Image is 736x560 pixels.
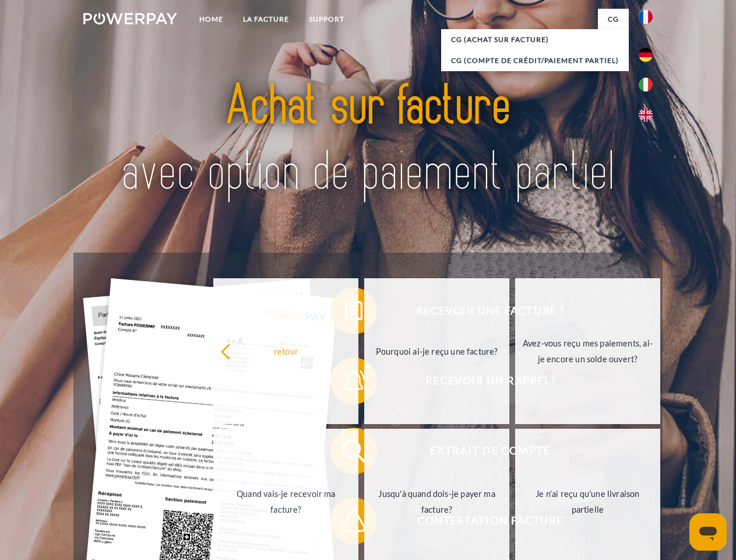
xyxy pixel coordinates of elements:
img: title-powerpay_fr.svg [111,56,625,223]
img: en [639,108,653,122]
img: it [639,78,653,92]
div: Je n'ai reçu qu'une livraison partielle [522,486,653,517]
a: CG [598,9,629,30]
div: Quand vais-je recevoir ma facture? [220,486,351,517]
a: LA FACTURE [233,9,299,30]
img: fr [639,10,653,24]
div: Pourquoi ai-je reçu une facture? [371,343,502,359]
a: CG (achat sur facture) [441,29,629,50]
img: logo-powerpay-white.svg [83,13,177,24]
a: CG (Compte de crédit/paiement partiel) [441,50,629,71]
img: de [639,48,653,62]
a: Support [299,9,354,30]
iframe: Bouton de lancement de la fenêtre de messagerie [689,513,727,551]
a: Avez-vous reçu mes paiements, ai-je encore un solde ouvert? [515,278,660,424]
div: retour [220,343,351,359]
a: Home [189,9,233,30]
div: Jusqu'à quand dois-je payer ma facture? [371,486,502,517]
div: Avez-vous reçu mes paiements, ai-je encore un solde ouvert? [522,335,653,367]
